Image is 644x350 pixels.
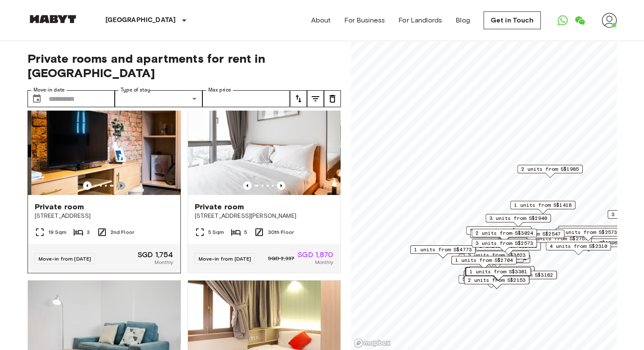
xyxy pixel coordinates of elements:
[121,86,150,94] label: Type of stay
[469,266,534,279] div: Map marker
[465,268,531,281] div: Map marker
[484,11,541,29] a: Get in Touch
[465,268,530,281] div: Map marker
[290,90,307,107] button: tune
[499,230,564,243] div: Map marker
[195,202,244,212] span: Private room
[468,251,525,259] span: 3 units from S$3623
[470,268,527,275] span: 1 units from S$3381
[554,12,571,29] a: Open WhatsApp
[455,256,513,264] span: 1 units from S$2704
[298,251,333,258] span: SGD 1,870
[456,15,470,25] a: Blog
[311,15,331,25] a: About
[324,90,341,107] button: tune
[35,202,84,212] span: Private room
[344,15,385,25] a: For Business
[472,229,537,242] div: Map marker
[28,15,78,23] img: Habyt
[495,271,553,279] span: 1 units from S$3182
[414,246,472,253] span: 1 units from S$4773
[472,239,537,252] div: Map marker
[83,181,91,190] button: Previous image
[208,86,231,94] label: Max price
[243,181,252,190] button: Previous image
[244,228,247,236] span: 5
[510,201,575,214] div: Map marker
[465,255,530,268] div: Map marker
[105,15,176,25] p: [GEOGRAPHIC_DATA]
[315,258,333,266] span: Monthly
[307,90,324,107] button: tune
[464,251,529,264] div: Map marker
[208,228,224,236] span: 5 Sqm
[39,256,91,262] span: Move-in from [DATE]
[475,239,533,247] span: 3 units from S$2573
[559,228,617,236] span: 1 units from S$2573
[31,93,184,195] img: Marketing picture of unit SG-01-027-006-02
[28,90,45,107] button: Choose date
[268,228,294,236] span: 30th Floor
[602,13,617,28] img: avatar
[188,93,341,273] a: Marketing picture of unit SG-01-113-001-05Previous imagePrevious imagePrivate room[STREET_ADDRESS...
[155,258,173,266] span: Monthly
[188,93,340,195] img: Marketing picture of unit SG-01-113-001-05
[517,165,583,178] div: Map marker
[87,228,90,236] span: 3
[464,276,529,289] div: Map marker
[33,86,65,94] label: Move-in date
[514,201,572,209] span: 1 units from S$1418
[459,275,524,288] div: Map marker
[464,270,529,283] div: Map marker
[503,230,561,238] span: 1 units from S$2547
[199,256,252,262] span: Move-in from [DATE]
[195,212,334,220] span: [STREET_ADDRESS][PERSON_NAME]
[558,226,623,239] div: Map marker
[492,271,557,284] div: Map marker
[35,212,174,220] span: [STREET_ADDRESS]
[277,181,285,190] button: Previous image
[486,214,551,227] div: Map marker
[138,251,173,258] span: SGD 1,754
[556,228,621,241] div: Map marker
[111,228,134,236] span: 2nd Floor
[571,12,588,29] a: Open WeChat
[451,256,517,269] div: Map marker
[475,242,541,255] div: Map marker
[268,255,294,262] span: SGD 2,337
[470,230,538,243] div: Map marker
[550,242,607,250] span: 4 units from S$2310
[489,214,547,222] span: 3 units from S$2940
[466,267,531,281] div: Map marker
[546,242,611,255] div: Map marker
[562,226,619,234] span: 3 units from S$1480
[48,228,67,236] span: 19 Sqm
[466,226,531,239] div: Map marker
[398,15,442,25] a: For Landlords
[473,267,531,274] span: 5 units from S$1838
[521,165,579,173] span: 2 units from S$1985
[28,93,181,273] a: Previous imagePrevious imagePrivate room[STREET_ADDRESS]19 Sqm32nd FloorMove-in from [DATE]SGD 1,...
[28,51,341,80] span: Private rooms and apartments for rent in [GEOGRAPHIC_DATA]
[410,245,475,258] div: Map marker
[117,181,125,190] button: Previous image
[470,227,528,234] span: 3 units from S$1985
[354,338,391,348] a: Mapbox logo
[475,229,533,237] span: 2 units from S$3024
[462,275,520,283] span: 5 units from S$1680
